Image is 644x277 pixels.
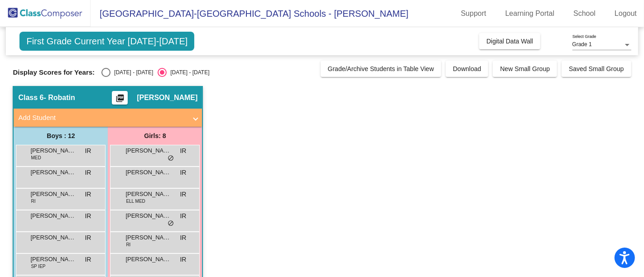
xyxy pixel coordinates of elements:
[321,61,442,77] button: Grade/Archive Students in Table View
[125,233,171,242] span: [PERSON_NAME]
[14,127,108,145] div: Boys : 12
[30,190,76,199] span: [PERSON_NAME]
[566,6,603,21] a: School
[85,211,91,221] span: IR
[125,211,171,220] span: [PERSON_NAME]
[30,211,76,220] span: [PERSON_NAME]
[167,68,209,76] div: [DATE] - [DATE]
[30,168,76,177] span: [PERSON_NAME]
[125,146,171,155] span: [PERSON_NAME]
[572,41,592,48] span: Grade 1
[137,93,197,102] span: [PERSON_NAME]
[18,113,187,123] mat-panel-title: Add Student
[85,255,91,264] span: IR
[31,263,45,270] span: SP IEP
[85,146,91,156] span: IR
[30,233,76,242] span: [PERSON_NAME]
[180,255,186,264] span: IR
[493,61,557,77] button: New Small Group
[607,6,644,21] a: Logout
[108,127,202,145] div: Girls: 8
[500,65,550,72] span: New Small Group
[43,93,75,102] span: - Robatin
[30,146,76,155] span: [PERSON_NAME]
[14,109,202,127] mat-expansion-panel-header: Add Student
[85,190,91,199] span: IR
[328,65,434,72] span: Grade/Archive Students in Table View
[569,65,624,72] span: Saved Small Group
[446,61,488,77] button: Download
[31,154,41,161] span: MED
[126,241,130,248] span: RI
[498,6,562,21] a: Learning Portal
[31,198,35,205] span: RI
[85,233,91,243] span: IR
[13,68,95,76] span: Display Scores for Years:
[126,198,145,205] span: ELL MED
[168,155,174,162] span: do_not_disturb_alt
[91,6,409,21] span: [GEOGRAPHIC_DATA]-[GEOGRAPHIC_DATA] Schools - [PERSON_NAME]
[454,6,494,21] a: Support
[125,168,171,177] span: [PERSON_NAME]
[180,190,186,199] span: IR
[125,190,171,199] span: [PERSON_NAME]
[180,146,186,156] span: IR
[180,168,186,177] span: IR
[125,255,171,264] span: [PERSON_NAME]
[168,220,174,227] span: do_not_disturb_alt
[18,93,43,102] span: Class 6
[101,68,209,77] mat-radio-group: Select an option
[180,211,186,221] span: IR
[562,61,631,77] button: Saved Small Group
[111,68,153,76] div: [DATE] - [DATE]
[479,33,540,49] button: Digital Data Wall
[115,94,125,106] mat-icon: picture_as_pdf
[30,255,76,264] span: [PERSON_NAME]
[112,91,128,105] button: Print Students Details
[180,233,186,243] span: IR
[19,32,194,51] span: First Grade Current Year [DATE]-[DATE]
[85,168,91,177] span: IR
[486,38,533,45] span: Digital Data Wall
[453,65,481,72] span: Download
